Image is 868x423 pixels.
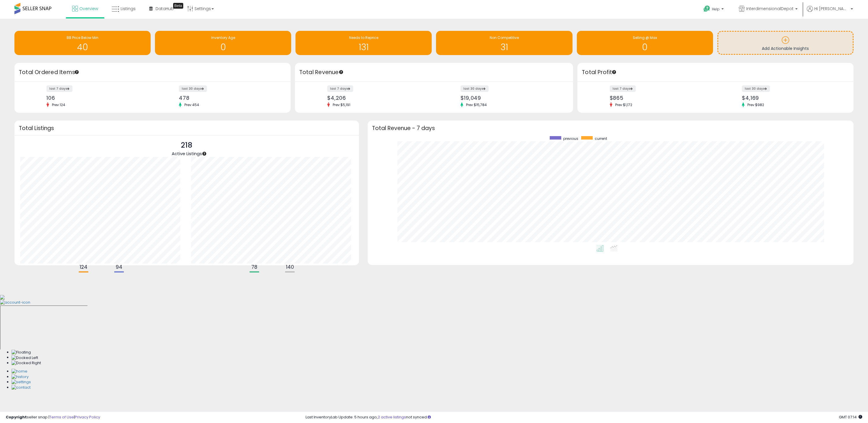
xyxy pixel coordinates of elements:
span: current [595,136,607,141]
div: 106 [46,95,148,101]
span: Inventory Age [211,35,235,40]
span: Prev: $1,172 [612,102,635,107]
div: $19,049 [461,95,563,101]
img: History [12,374,29,380]
h1: 0 [580,42,710,52]
span: Prev: 454 [182,102,202,107]
h1: 0 [158,42,288,52]
h3: Total Revenue - 7 days [372,126,849,130]
span: BB Price Below Min [67,35,98,40]
label: last 7 days [327,85,353,92]
span: Prev: $982 [744,102,767,107]
p: 218 [172,140,202,151]
i: Get Help [703,5,710,12]
label: last 7 days [46,85,72,92]
label: last 30 days [461,85,489,92]
img: Settings [12,379,31,385]
span: Needs to Reprice [349,35,378,40]
span: Prev: $15,784 [463,102,490,107]
span: Add Actionable Insights [762,46,809,51]
div: Tooltip anchor [74,69,79,75]
div: Tooltip anchor [338,69,344,75]
div: $4,206 [327,95,430,101]
div: Tooltip anchor [173,3,183,9]
span: Hi [PERSON_NAME] [814,6,849,12]
span: Prev: $5,191 [330,102,353,107]
b: 78 [251,264,257,270]
div: 478 [179,95,280,101]
a: Hi [PERSON_NAME] [807,6,853,19]
img: Floating [12,350,31,355]
a: Add Actionable Insights [718,32,853,54]
h3: Total Listings [19,126,355,130]
h1: 31 [439,42,569,52]
span: Non Competitive [490,35,519,40]
a: Needs to Reprice 131 [295,31,432,55]
a: Inventory Age 0 [155,31,291,55]
a: BB Price Below Min 40 [14,31,151,55]
span: DataHub [156,6,174,12]
span: Listings [121,6,136,12]
h3: Total Revenue [299,68,569,76]
div: Tooltip anchor [611,69,617,75]
div: $4,169 [742,95,843,101]
h3: Total Ordered Items [19,68,286,76]
div: $865 [610,95,711,101]
span: Help [712,7,720,12]
span: Active Listings [172,151,202,157]
b: 140 [286,264,294,270]
span: previous [563,136,578,141]
img: Docked Left [12,355,38,361]
img: Home [12,369,27,374]
a: Non Competitive 31 [436,31,572,55]
img: Docked Right [12,360,41,366]
span: Overview [79,6,98,12]
h3: Total Profit [582,68,849,76]
label: last 30 days [179,85,207,92]
span: Prev: 124 [49,102,68,107]
h1: 131 [298,42,429,52]
b: 94 [116,264,122,270]
div: Tooltip anchor [202,151,207,156]
h1: 40 [17,42,148,52]
label: last 30 days [742,85,770,92]
img: Contact [12,385,31,390]
span: InterdimensionalDepot [746,6,794,12]
label: last 7 days [610,85,636,92]
a: Help [699,1,729,19]
span: Selling @ Max [633,35,657,40]
a: Selling @ Max 0 [577,31,713,55]
b: 124 [80,264,87,270]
